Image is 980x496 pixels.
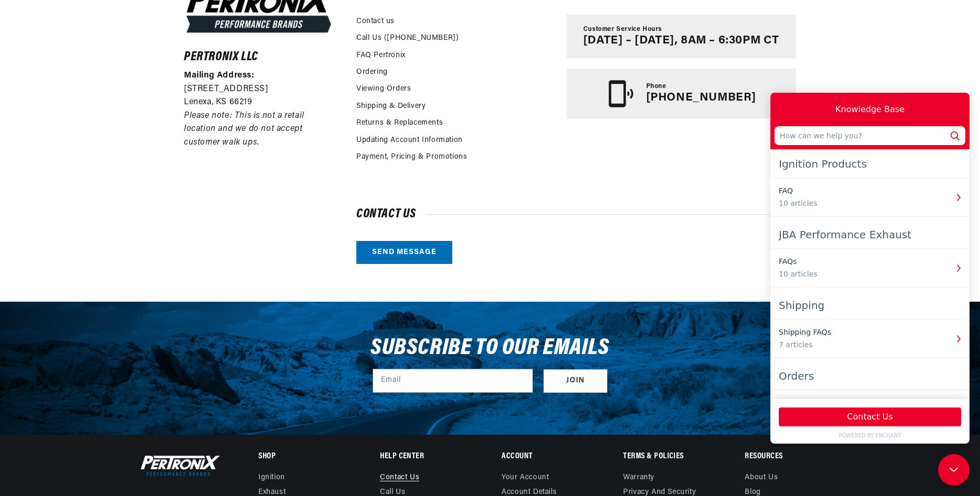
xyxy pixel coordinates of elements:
p: [PHONE_NUMBER] [646,91,756,105]
button: Contact Us [8,315,191,334]
div: 10 articles [8,105,177,116]
div: Knowledge Base [65,10,134,23]
a: POWERED BY ENCHANT [4,339,195,347]
a: Contact us [356,16,395,27]
input: How can we help you? [4,34,195,52]
div: 10 articles [8,176,177,187]
input: Email [373,369,532,392]
span: Phone [646,82,667,91]
a: Ordering [356,67,388,78]
div: FAQ [8,93,177,104]
div: JBA Performance Exhaust [8,133,191,151]
a: Viewing Orders [356,83,411,95]
a: Shipping & Delivery [356,101,426,112]
a: Your account [502,473,549,485]
div: Shipping FAQs [8,234,177,245]
a: Updating Account Information [356,135,463,146]
img: Pertronix [137,453,221,478]
div: Orders [8,274,191,293]
a: Ignition [258,473,285,485]
h2: Contact us [356,209,796,219]
div: Ignition Products [8,62,191,81]
p: [DATE] – [DATE], 8AM – 6:30PM CT [583,34,779,48]
button: Subscribe [543,369,607,393]
h3: Subscribe to our emails [371,338,609,358]
a: About Us [745,473,778,485]
div: FAQs [8,163,177,174]
a: FAQ Pertronix [356,50,406,61]
a: Warranty [623,473,655,485]
div: Orders FAQ [8,305,177,316]
a: Returns & Replacements [356,117,443,129]
a: Phone [PHONE_NUMBER] [567,69,796,119]
div: Shipping [8,203,191,222]
a: Send message [356,241,452,264]
a: Call Us ([PHONE_NUMBER]) [356,32,459,44]
p: [STREET_ADDRESS] [184,83,337,96]
strong: Mailing Address: [184,71,255,80]
div: 7 articles [8,247,177,258]
span: Customer Service Hours [583,25,662,34]
h6: Pertronix LLC [184,52,337,62]
a: Payment, Pricing & Promotions [356,151,467,163]
em: Please note: This is not a retail location and we do not accept customer walk ups. [184,112,304,147]
p: Lenexa, KS 66219 [184,96,337,109]
a: Contact us [380,473,419,485]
